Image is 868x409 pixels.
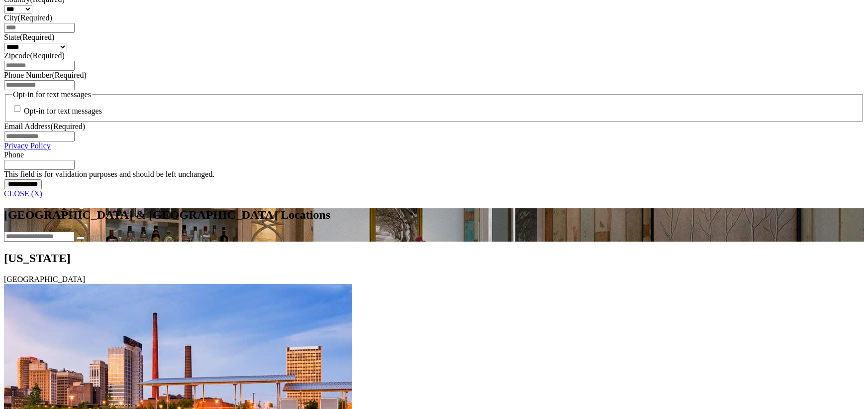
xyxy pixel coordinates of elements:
button: Search our Nationwide Locations [77,237,85,240]
div: This field is for validation purposes and should be left unchanged. [4,170,864,179]
span: (Required) [18,13,52,22]
div: [GEOGRAPHIC_DATA] [4,275,864,284]
span: (Required) [52,71,86,79]
label: Phone Number [4,71,87,79]
label: Opt-in for text messages [24,107,102,116]
label: Email Address [4,122,85,131]
legend: Opt-in for text messages [12,90,92,99]
h1: [GEOGRAPHIC_DATA] & [GEOGRAPHIC_DATA] Locations [4,208,864,222]
h2: [US_STATE] [4,252,864,265]
span: (Required) [51,122,85,131]
span: (Required) [20,33,54,41]
label: Zipcode [4,51,65,60]
label: City [4,13,52,22]
span: (Required) [30,51,64,60]
input: Enter Your ZIP code [4,232,75,242]
a: CLOSE (X) [4,189,42,198]
a: Privacy Policy [4,141,51,150]
label: Phone [4,150,24,159]
label: State [4,33,54,41]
